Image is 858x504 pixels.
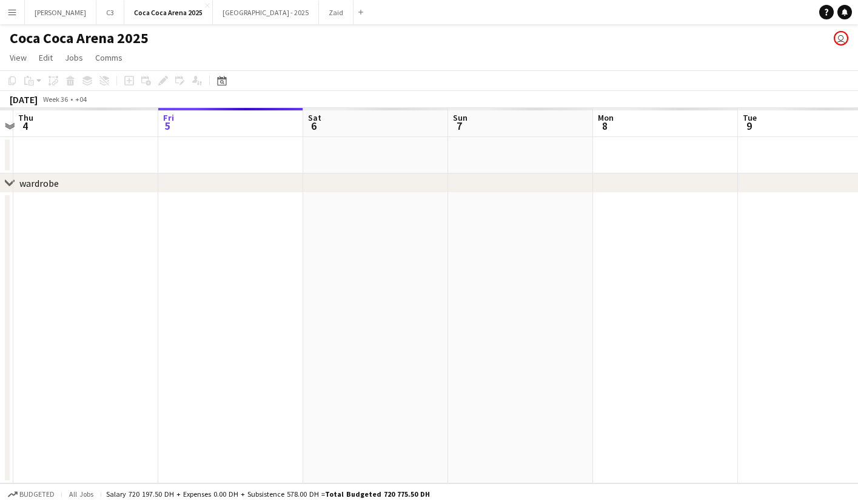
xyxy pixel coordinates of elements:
[39,52,53,63] span: Edit
[96,1,124,24] button: C3
[743,112,757,123] span: Tue
[10,93,38,106] div: [DATE]
[90,50,127,66] a: Comms
[598,112,614,123] span: Mon
[67,489,96,499] span: All jobs
[834,31,848,45] app-user-avatar: Marisol Pestano
[95,52,122,63] span: Comms
[5,50,32,66] a: View
[6,488,56,501] button: Budgeted
[18,112,33,123] span: Thu
[10,52,27,63] span: View
[596,119,614,133] span: 8
[106,489,430,499] div: Salary 720 197.50 DH + Expenses 0.00 DH + Subsistence 578.00 DH =
[10,29,149,47] h1: Coca Coca Arena 2025
[741,119,757,133] span: 9
[65,52,83,63] span: Jobs
[19,177,59,189] div: wardrobe
[453,112,468,123] span: Sun
[34,50,58,66] a: Edit
[308,112,321,123] span: Sat
[319,1,354,24] button: Zaid
[75,95,87,104] div: +04
[213,1,319,24] button: [GEOGRAPHIC_DATA] - 2025
[19,490,55,499] span: Budgeted
[325,489,430,499] span: Total Budgeted 720 775.50 DH
[451,119,468,133] span: 7
[161,119,174,133] span: 5
[124,1,213,24] button: Coca Coca Arena 2025
[60,50,88,66] a: Jobs
[16,119,33,133] span: 4
[163,112,174,123] span: Fri
[306,119,321,133] span: 6
[40,95,70,104] span: Week 36
[25,1,96,24] button: [PERSON_NAME]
